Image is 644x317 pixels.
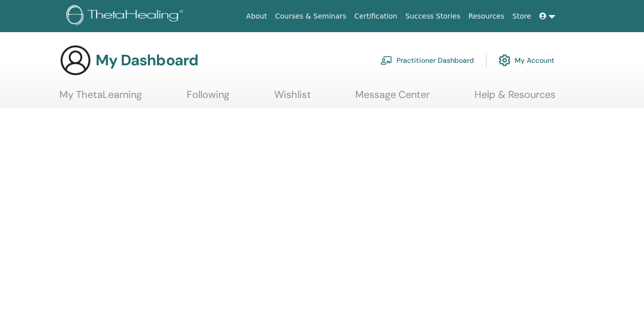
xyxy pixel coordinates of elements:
[274,88,311,108] a: Wishlist
[59,88,142,108] a: My ThetaLearning
[380,49,474,71] a: Practitioner Dashboard
[59,44,92,76] img: generic-user-icon.jpg
[350,7,401,26] a: Certification
[499,52,511,69] img: cog.svg
[242,7,271,26] a: About
[499,49,554,71] a: My Account
[401,7,464,26] a: Success Stories
[66,5,187,28] img: logo.png
[474,88,555,108] a: Help & Resources
[96,51,198,69] h3: My Dashboard
[271,7,351,26] a: Courses & Seminars
[509,7,535,26] a: Store
[380,56,392,65] img: chalkboard-teacher.svg
[355,88,430,108] a: Message Center
[187,88,229,108] a: Following
[464,7,509,26] a: Resources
